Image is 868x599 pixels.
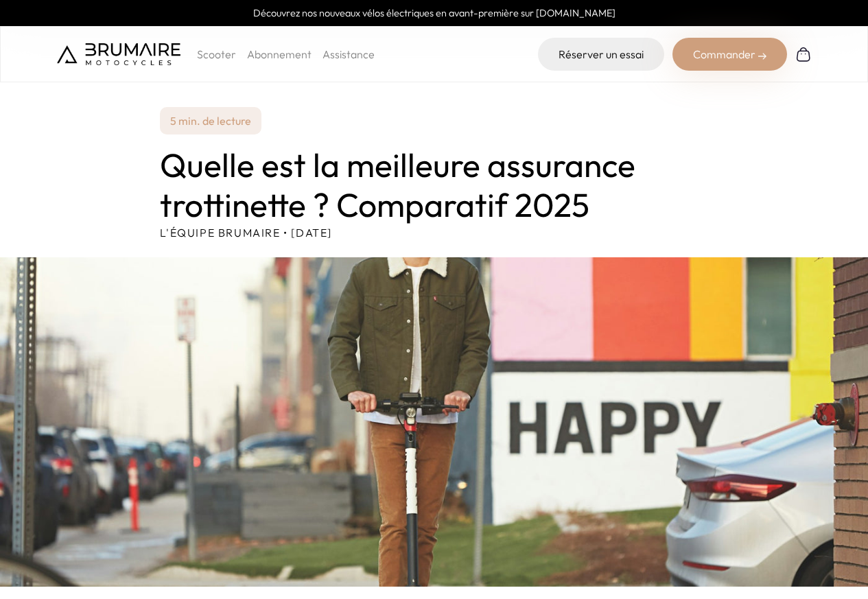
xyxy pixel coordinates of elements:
[160,107,261,134] p: 5 min. de lecture
[160,145,709,224] h1: Quelle est la meilleure assurance trottinette ? Comparatif 2025
[197,46,236,62] p: Scooter
[672,38,787,71] div: Commander
[758,52,766,60] img: right-arrow-2.png
[160,224,709,241] p: L'équipe Brumaire • [DATE]
[57,43,180,65] img: Brumaire Motocycles
[795,46,812,62] img: Panier
[538,38,664,71] a: Réserver un essai
[247,47,312,61] a: Abonnement
[322,47,375,61] a: Assistance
